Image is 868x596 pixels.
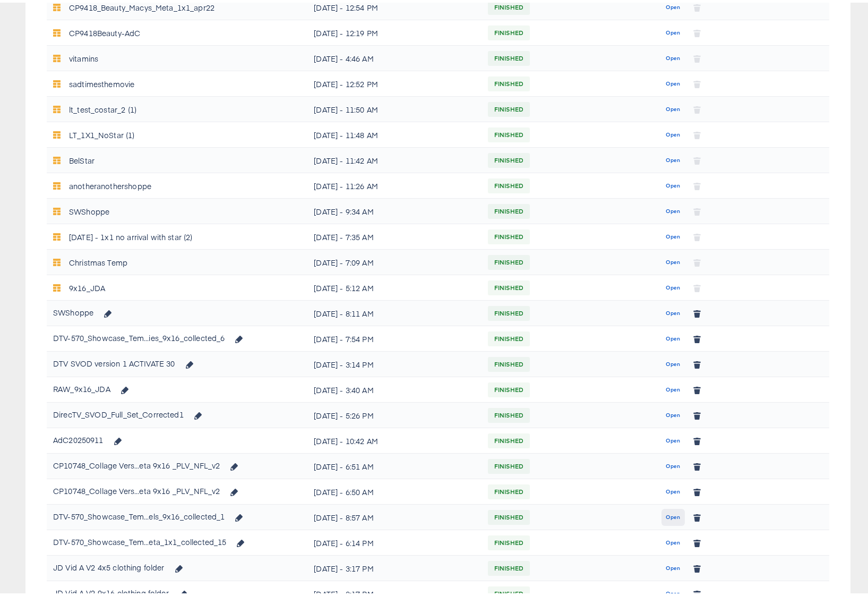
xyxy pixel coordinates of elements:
span: FINISHED [488,557,530,574]
div: LT_1X1_NoStar (1) [69,124,135,141]
span: FINISHED [488,175,530,192]
button: Open [661,73,684,90]
span: FINISHED [488,379,530,396]
div: [DATE] - 6:14 PM [314,532,475,549]
span: FINISHED [488,251,530,268]
div: [DATE] - 3:17 PM [314,557,475,574]
div: sadtimesthemovie [69,73,134,90]
div: Christmas Temp [69,251,127,268]
div: [DATE] - 11:26 AM [314,175,475,192]
div: [DATE] - 8:11 AM [314,302,475,319]
span: Open [666,535,680,545]
span: FINISHED [488,455,530,472]
div: AdC20250911 [53,429,128,447]
span: Open [666,127,680,137]
span: Open [666,255,680,265]
div: SWShoppe [53,301,118,319]
div: 9x16_JDA [69,277,105,294]
div: CP10748_Collage Vers...eta 9x16 _PLV_NFL_v2 [53,454,220,471]
div: [DATE] - 1x1 no arrival with star (2) [69,226,193,243]
div: DTV SVOD version 1 ACTIVATE 30 [53,352,200,370]
div: JD Vid A V2 4x5 clothing folder [53,556,189,574]
span: FINISHED [488,200,530,217]
span: Open [666,382,680,392]
div: DTV-570_Showcase_Tem...ies_9x16_collected_6 [53,327,225,344]
div: DTV-570_Showcase_Tem...eta_1x1_collected_15 [53,531,226,548]
span: FINISHED [488,73,530,90]
span: FINISHED [488,22,530,39]
button: Open [661,532,684,549]
button: Open [661,353,684,370]
div: [DATE] - 7:35 AM [314,226,475,243]
button: Open [661,430,684,447]
span: FINISHED [488,226,530,243]
div: [DATE] - 5:26 PM [314,404,475,421]
button: Open [661,149,684,166]
span: Open [666,102,680,112]
span: Open [666,408,680,418]
span: Open [666,484,680,494]
div: [DATE] - 8:57 AM [314,506,475,523]
span: FINISHED [488,302,530,319]
div: [DATE] - 5:12 AM [314,277,475,294]
div: [DATE] - 4:46 AM [314,47,475,64]
div: [DATE] - 11:50 AM [314,98,475,115]
span: FINISHED [488,506,530,523]
div: anotheranothershoppe [69,175,151,192]
span: Open [666,153,680,163]
button: Open [661,200,684,217]
button: Open [661,277,684,294]
button: Open [661,124,684,141]
span: Open [666,306,680,316]
div: [DATE] - 12:52 PM [314,73,475,90]
span: FINISHED [488,532,530,549]
span: FINISHED [488,353,530,370]
span: Open [666,229,680,239]
button: Open [661,404,684,421]
button: Open [661,226,684,243]
div: DirecTV_SVOD_Full_Set_Corrected1 [53,403,208,421]
div: [DATE] - 9:34 AM [314,200,475,217]
button: Open [661,47,684,64]
span: FINISHED [488,328,530,345]
div: [DATE] - 12:19 PM [314,22,475,39]
div: SWShoppe [69,200,109,217]
div: [DATE] - 6:50 AM [314,481,475,498]
div: [DATE] - 3:14 PM [314,353,475,370]
span: Open [666,331,680,341]
div: [DATE] - 6:51 AM [314,455,475,472]
div: [DATE] - 11:42 AM [314,149,475,166]
span: FINISHED [488,481,530,498]
div: vitamins [69,47,98,64]
button: Open [661,328,684,345]
span: FINISHED [488,277,530,294]
span: Open [666,357,680,367]
button: Open [661,557,684,574]
button: Open [661,251,684,268]
div: [DATE] - 10:42 AM [314,430,475,447]
div: RAW_9x16_JDA [53,378,135,396]
div: lt_test_costar_2 (1) [69,98,136,115]
div: BelStar [69,149,94,166]
button: Open [661,175,684,192]
span: Open [666,510,680,520]
div: [DATE] - 3:40 AM [314,379,475,396]
span: FINISHED [488,430,530,447]
div: [DATE] - 11:48 AM [314,124,475,141]
span: FINISHED [488,47,530,64]
span: Open [666,433,680,443]
span: Open [666,586,680,596]
button: Open [661,379,684,396]
div: [DATE] - 7:54 PM [314,328,475,345]
button: Open [661,98,684,115]
span: Open [666,51,680,61]
span: Open [666,459,680,469]
button: Open [661,481,684,498]
div: CP9418Beauty-AdC [69,22,140,39]
span: FINISHED [488,404,530,421]
button: Open [661,302,684,319]
span: Open [666,25,680,35]
span: FINISHED [488,149,530,166]
span: FINISHED [488,98,530,115]
span: Open [666,204,680,214]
